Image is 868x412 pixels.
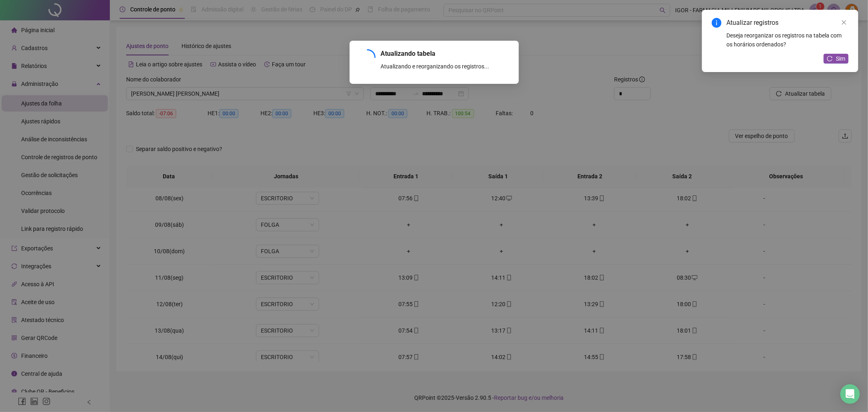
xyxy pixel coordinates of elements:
div: Open Intercom Messenger [840,384,860,404]
a: Close [840,18,848,27]
div: Deseja reorganizar os registros na tabela com os horários ordenados? [726,31,848,49]
button: Sim [824,54,848,64]
div: Atualizando tabela [380,49,509,59]
span: close [841,20,847,25]
span: reload [827,56,833,61]
div: Atualizando e reorganizando os registros... [380,62,509,71]
span: info-circle [712,18,722,28]
div: Atualizar registros [726,18,848,28]
span: Sim [836,54,845,63]
span: loading [359,49,376,66]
